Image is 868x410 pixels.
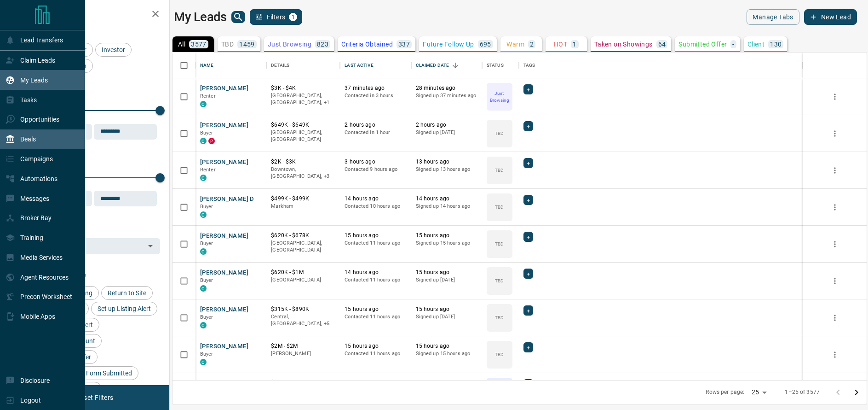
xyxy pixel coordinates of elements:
p: 1–25 of 3577 [785,388,820,396]
div: Return to Site [101,286,153,300]
p: HOT [554,41,567,47]
p: $2M - $2M [271,342,335,350]
div: condos.ca [200,248,207,255]
div: condos.ca [200,322,207,328]
p: 2 hours ago [345,121,406,129]
p: Signed up 14 hours ago [416,203,477,210]
button: more [828,311,842,325]
div: condos.ca [200,211,207,218]
div: + [523,232,533,242]
div: + [523,379,533,389]
button: [PERSON_NAME] [200,232,248,240]
div: Claimed Date [411,53,482,78]
p: Warm [506,41,524,47]
p: TBD [495,204,504,211]
span: Buyer [200,204,213,210]
p: Criteria Obtained [341,41,393,47]
p: 15 hours ago [345,379,406,387]
div: + [523,121,533,131]
p: 15 hours ago [416,305,477,313]
div: Last Active [340,53,411,78]
p: [GEOGRAPHIC_DATA] [271,276,335,284]
button: [PERSON_NAME] [200,379,248,388]
p: Vaughan [271,92,335,106]
span: + [527,232,530,241]
button: more [828,200,842,214]
span: Set up Listing Alert [94,305,154,312]
p: TBD [495,277,504,284]
p: 823 [317,41,328,47]
p: 3 hours ago [345,158,406,166]
p: 15 hours ago [345,305,406,313]
div: 25 [748,386,770,399]
h1: My Leads [174,10,227,24]
p: Signed up 37 minutes ago [416,92,477,100]
p: 15 hours ago [416,342,477,350]
p: Rows per page: [706,388,744,396]
button: more [828,127,842,141]
p: 13 hours ago [416,158,477,166]
p: Contacted 9 hours ago [345,166,406,173]
p: Markham [271,203,335,210]
span: Renter [200,167,216,173]
button: [PERSON_NAME] [200,158,248,167]
p: Submitted Offer [678,41,727,47]
p: Just Browsing [488,90,512,104]
button: search button [231,11,245,23]
div: + [523,342,533,352]
button: Go to next page [847,383,866,402]
p: TBD [495,314,504,321]
div: condos.ca [200,359,207,365]
p: Downtown, Scarborough, North York, Mississauga, Burnaby [271,313,335,328]
p: TBD [221,41,234,47]
span: + [527,269,530,278]
p: $620K - $1M [271,269,335,276]
p: Signed up [DATE] [416,313,477,321]
p: TBD [495,351,504,358]
p: $--- [271,379,335,387]
p: 695 [480,41,491,47]
div: + [523,305,533,316]
span: Buyer [200,130,213,136]
p: TBD [495,240,504,247]
p: Client [747,41,765,47]
button: [PERSON_NAME] [200,305,248,314]
span: + [527,380,530,389]
p: Signed up [DATE] [416,276,477,284]
div: condos.ca [200,285,207,292]
div: Last Active [345,53,373,78]
span: + [527,122,530,131]
button: Filters1 [250,9,303,25]
p: Future Follow Up [423,41,474,47]
p: $499K - $499K [271,195,335,203]
p: 15 hours ago [416,269,477,276]
p: Just Browsing [268,41,311,47]
span: + [527,306,530,315]
span: Buyer [200,277,213,283]
div: Tags [523,53,535,78]
button: more [828,348,842,362]
button: [PERSON_NAME] [200,84,248,93]
p: TBD [495,130,504,137]
div: + [523,195,533,205]
p: 37 minutes ago [345,84,406,92]
div: Name [200,53,214,78]
div: + [523,84,533,94]
p: Contacted in 3 hours [345,92,406,100]
p: 337 [398,41,410,47]
span: Buyer [200,314,213,320]
p: 15 hours ago [416,232,477,240]
p: Signed up 13 hours ago [416,166,477,173]
button: [PERSON_NAME] [200,269,248,277]
p: Signed up 15 hours ago [416,350,477,357]
p: 1 [573,41,576,47]
p: - [732,41,734,47]
p: 2 hours ago [416,121,477,129]
button: Manage Tabs [747,9,799,25]
p: 14 hours ago [345,195,406,203]
div: Status [487,53,504,78]
span: Buyer [200,351,213,357]
div: Details [271,53,289,78]
p: 64 [658,41,666,47]
p: Taken on Showings [594,41,653,47]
